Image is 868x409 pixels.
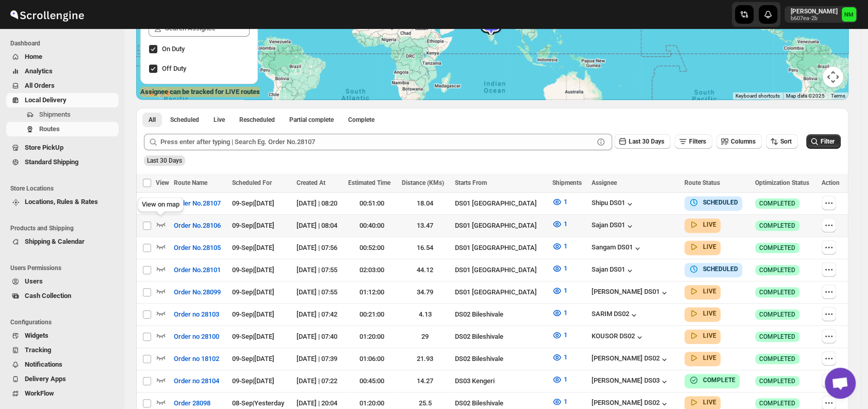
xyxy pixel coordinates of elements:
p: [PERSON_NAME] [791,7,838,15]
span: 1 [563,242,567,250]
div: [PERSON_NAME] DS03 [591,376,669,387]
div: [PERSON_NAME] DS02 [591,399,669,409]
span: COMPLETED [759,244,795,252]
button: Order No.28105 [168,240,227,256]
button: Sajan DS01 [591,265,635,276]
button: Order No.28107 [168,195,227,212]
span: 09-Sep | [DATE] [232,222,274,229]
span: All Orders [25,82,55,89]
span: Scheduled For [232,179,272,186]
div: DS02 Bileshivale [455,398,546,408]
button: KOUSOR DS02 [591,332,645,342]
div: 21.93 [401,354,449,364]
div: 25.5 [401,398,449,408]
button: Sort [766,134,798,149]
div: DS03 Kengeri [455,376,546,386]
span: Last 30 Days [629,138,664,145]
div: [DATE] | 07:40 [297,332,342,342]
button: Locations, Rules & Rates [6,195,119,209]
span: Distance (KMs) [401,179,444,186]
div: 14.27 [401,376,449,386]
button: User menu [784,6,857,23]
button: LIVE [689,308,716,319]
button: Analytics [6,64,119,78]
span: Starts From [455,179,487,186]
span: Route Name [174,179,207,186]
button: 1 [546,305,573,321]
button: LIVE [689,353,716,363]
span: 09-Sep | [DATE] [232,377,274,385]
div: DS02 Bileshivale [455,332,546,342]
span: COMPLETED [759,310,795,319]
span: 1 [563,220,567,228]
button: All routes [142,113,162,127]
span: Cash Collection [25,292,71,300]
div: DS01 [GEOGRAPHIC_DATA] [455,198,546,209]
a: Terms (opens in new tab) [831,93,845,99]
a: Open this area in Google Maps (opens a new window) [139,86,173,100]
span: Delivery Apps [25,375,66,383]
span: 1 [563,353,567,361]
span: 1 [563,398,567,405]
button: COMPLETE [689,375,735,385]
div: 34.79 [401,287,449,297]
button: 1 [546,371,573,388]
span: Order 28098 [174,398,210,408]
button: All Orders [6,78,119,93]
button: SARIM DS02 [591,310,639,320]
span: 1 [563,264,567,272]
div: 13.47 [401,221,449,231]
button: 1 [546,260,573,277]
span: Users Permissions [10,264,119,272]
span: View [156,179,169,186]
span: 09-Sep | [DATE] [232,333,274,340]
button: Widgets [6,328,119,343]
button: LIVE [689,397,716,407]
img: Google [139,86,173,100]
b: LIVE [703,243,716,250]
span: Widgets [25,332,48,339]
input: Press enter after typing | Search Eg. Order No.28107 [160,134,594,150]
span: Last 30 Days [147,157,182,164]
span: Filter [821,138,834,145]
button: 1 [546,194,573,210]
div: [DATE] | 07:22 [297,376,342,386]
span: Order no 28100 [174,332,219,342]
span: Order No.28105 [174,243,221,253]
b: LIVE [703,288,716,295]
button: LIVE [689,331,716,341]
button: Map camera controls [823,67,843,87]
button: Home [6,50,119,64]
text: NM [844,11,854,18]
div: [DATE] | 08:20 [297,198,342,209]
button: Last 30 Days [614,134,670,149]
span: Narjit Magar [842,7,856,22]
div: 4.13 [401,309,449,320]
div: [DATE] | 20:04 [297,398,342,408]
div: 44.12 [401,265,449,275]
span: 09-Sep | [DATE] [232,288,274,296]
span: 1 [563,375,567,383]
span: Home [25,53,42,60]
span: 09-Sep | [DATE] [232,244,274,251]
div: DS02 Bileshivale [455,354,546,364]
span: All [149,116,156,124]
b: LIVE [703,399,716,406]
div: [DATE] | 07:56 [297,243,342,253]
div: DS02 Bileshivale [455,309,546,320]
span: Route Status [684,179,720,186]
div: [DATE] | 07:42 [297,309,342,320]
button: [PERSON_NAME] DS02 [591,354,669,365]
button: Order no 28103 [168,306,225,323]
span: Partial complete [289,116,334,124]
button: Order no 28100 [168,328,225,345]
span: Estimated Time [348,179,390,186]
div: 01:12:00 [348,287,396,297]
span: Standard Shipping [25,158,78,166]
span: Configurations [10,318,119,326]
span: Notifications [25,360,62,368]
